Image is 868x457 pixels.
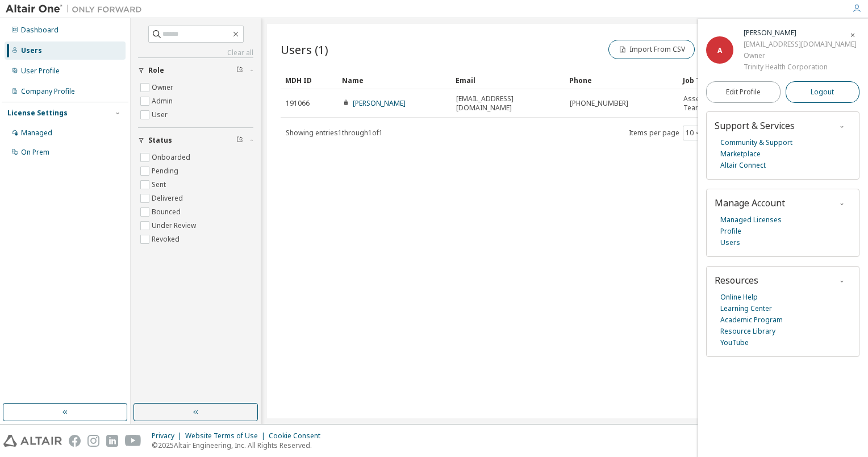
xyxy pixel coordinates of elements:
img: linkedin.svg [106,435,118,447]
label: Owner [152,81,176,94]
div: Cookie Consent [269,431,327,441]
a: Managed Licenses [720,214,782,226]
label: Sent [152,178,168,192]
span: Role [148,66,164,75]
div: Dashboard [21,26,59,35]
a: Community & Support [720,137,792,148]
label: User [152,108,170,122]
div: License Settings [7,109,68,118]
button: Status [138,128,253,153]
div: Name [342,71,446,89]
a: Resource Library [720,326,775,337]
label: Pending [152,164,181,178]
span: Asset Mangt Team Member [683,94,732,113]
span: Support & Services [715,119,795,132]
div: On Prem [21,148,49,157]
label: Under Review [152,219,198,232]
div: Users [21,46,42,55]
a: Academic Program [720,314,783,326]
img: youtube.svg [125,435,141,447]
button: Logout [786,81,860,103]
span: Showing entries 1 through 1 of 1 [286,128,383,138]
span: Resources [715,274,758,286]
div: Company Profile [21,87,75,96]
a: Online Help [720,292,758,303]
div: Privacy [152,431,185,441]
span: [EMAIL_ADDRESS][DOMAIN_NAME] [456,94,560,113]
a: Profile [720,226,741,237]
a: Altair Connect [720,160,766,171]
div: Anitra Malone [744,27,857,39]
label: Onboarded [152,151,193,164]
div: Job Title [683,71,733,89]
a: Users [720,237,740,248]
label: Bounced [152,205,183,219]
span: Logout [811,86,834,98]
a: Clear all [138,48,253,57]
a: Marketplace [720,148,761,160]
span: Items per page [629,126,704,140]
img: altair_logo.svg [3,435,62,447]
a: Edit Profile [706,81,781,103]
span: Edit Profile [726,88,761,97]
a: [PERSON_NAME] [353,98,406,108]
button: Role [138,58,253,83]
a: Learning Center [720,303,772,314]
div: Website Terms of Use [185,431,269,441]
label: Delivered [152,192,185,205]
div: Owner [744,50,857,61]
label: Revoked [152,232,182,246]
div: User Profile [21,67,60,76]
span: 191066 [286,99,310,108]
span: A [717,45,722,55]
label: Admin [152,94,175,108]
span: Manage Account [715,197,785,209]
span: Clear filter [236,136,243,145]
span: Status [148,136,172,145]
div: Phone [569,71,674,89]
div: Trinity Health Corporation [744,61,857,73]
img: Altair One [6,3,148,15]
button: Import From CSV [608,40,695,59]
button: 10 [686,128,701,138]
span: Clear filter [236,66,243,75]
div: Managed [21,128,52,138]
div: MDH ID [285,71,333,89]
div: [EMAIL_ADDRESS][DOMAIN_NAME] [744,39,857,50]
div: Email [456,71,560,89]
span: Users (1) [281,41,328,57]
span: [PHONE_NUMBER] [570,99,628,108]
a: YouTube [720,337,749,348]
p: © 2025 Altair Engineering, Inc. All Rights Reserved. [152,441,327,450]
img: instagram.svg [87,435,99,447]
img: facebook.svg [69,435,81,447]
